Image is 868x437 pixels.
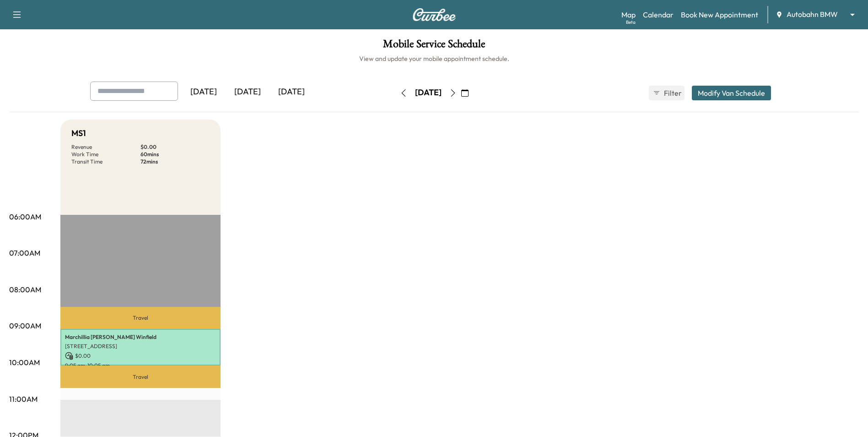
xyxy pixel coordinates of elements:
p: Revenue [71,143,140,151]
h1: Mobile Service Schedule [9,38,859,54]
p: 60 mins [140,151,210,158]
p: [STREET_ADDRESS] [65,343,216,350]
p: Travel [60,366,221,388]
p: Transit Time [71,158,140,165]
h6: View and update your mobile appointment schedule. [9,54,859,63]
p: $ 0.00 [65,352,216,360]
div: [DATE] [226,82,270,103]
span: Filter [664,87,680,98]
a: MapBeta [621,9,636,20]
p: 09:00AM [9,320,41,331]
a: Book New Appointment [681,9,758,20]
p: 08:00AM [9,284,41,295]
p: $ 0.00 [140,143,210,151]
p: 9:05 am - 10:05 am [65,362,216,369]
div: [DATE] [270,82,313,103]
p: Travel [60,307,221,328]
div: [DATE] [415,87,442,98]
p: 06:00AM [9,211,41,222]
h5: MS1 [71,127,86,140]
p: 72 mins [140,158,210,165]
span: Autobahn BMW [787,9,838,20]
img: Curbee Logo [412,8,456,21]
p: 10:00AM [9,357,40,368]
p: Marchillia [PERSON_NAME] Winfield [65,333,216,341]
button: Filter [649,86,685,100]
p: Work Time [71,151,140,158]
p: 07:00AM [9,247,40,258]
a: Calendar [643,9,674,20]
div: Beta [626,19,636,26]
button: Modify Van Schedule [692,86,771,100]
div: [DATE] [182,82,226,103]
p: 11:00AM [9,393,38,404]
